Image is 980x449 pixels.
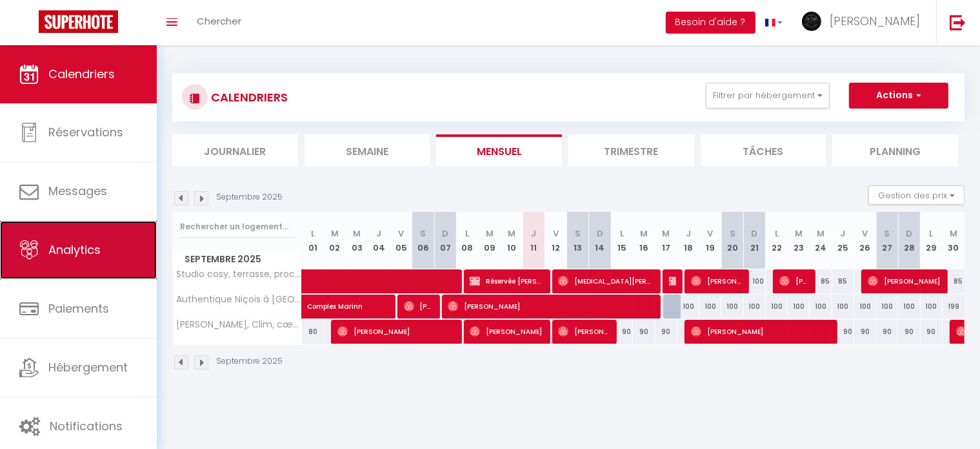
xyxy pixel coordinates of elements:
button: Gestion des prix [868,185,965,205]
div: 90 [832,320,854,344]
th: 13 [567,212,589,269]
abbr: S [730,227,735,240]
span: Réservations [48,124,123,140]
abbr: M [817,227,825,240]
th: 04 [368,212,390,269]
li: Semaine [305,134,430,166]
span: Paiements [48,300,109,317]
span: Chercher [197,14,241,28]
button: Actions [849,83,948,109]
h3: CALENDRIERS [208,83,288,112]
abbr: L [311,227,315,240]
th: 28 [898,212,920,269]
th: 17 [655,212,677,269]
span: [PERSON_NAME] [404,294,433,318]
abbr: D [906,227,912,240]
span: Septembre 2025 [173,250,301,269]
span: [PERSON_NAME] [337,319,454,344]
th: 01 [302,212,324,269]
span: Notifications [50,418,123,434]
th: 19 [699,212,721,269]
th: 29 [921,212,943,269]
th: 30 [943,212,965,269]
li: Tâches [701,134,826,166]
th: 23 [788,212,810,269]
div: 90 [898,320,920,344]
span: [PERSON_NAME] [868,269,941,293]
th: 11 [523,212,545,269]
th: 14 [589,212,611,269]
th: 27 [876,212,898,269]
button: Besoin d'aide ? [666,12,755,34]
li: Trimestre [568,134,694,166]
span: [PERSON_NAME] [691,319,830,344]
abbr: J [841,227,846,240]
span: Réservée [PERSON_NAME] [470,269,543,293]
div: 85 [810,269,832,293]
span: [PERSON_NAME] [691,269,742,293]
th: 05 [390,212,412,269]
div: 100 [744,269,766,293]
div: 100 [876,295,898,318]
img: ... [802,12,821,31]
abbr: J [376,227,381,240]
div: 100 [788,295,810,318]
abbr: M [640,227,648,240]
p: Septembre 2025 [216,191,283,204]
th: 02 [324,212,346,269]
th: 03 [346,212,368,269]
span: Messages [48,183,107,199]
div: 100 [810,295,832,318]
abbr: L [620,227,624,240]
div: 100 [832,295,854,318]
li: Planning [832,134,958,166]
img: logout [950,14,966,30]
th: 06 [412,212,434,269]
div: 100 [721,295,743,318]
abbr: L [930,227,934,240]
input: Rechercher un logement... [180,215,294,238]
div: 90 [854,320,876,344]
div: 90 [611,320,633,344]
button: Filtrer par hébergement [706,83,830,109]
a: Complex Marinn [302,295,324,319]
div: 90 [876,320,898,344]
th: 21 [744,212,766,269]
th: 20 [721,212,743,269]
th: 09 [479,212,501,269]
li: Mensuel [436,134,562,166]
abbr: M [486,227,494,240]
div: 100 [854,295,876,318]
div: 100 [677,295,699,318]
th: 07 [434,212,456,269]
span: [MEDICAL_DATA][PERSON_NAME] [558,269,653,293]
abbr: V [708,227,714,240]
div: 90 [633,320,655,344]
div: 100 [766,295,788,318]
abbr: S [885,227,890,240]
span: [PERSON_NAME] [558,319,609,344]
span: [PERSON_NAME] [779,269,808,293]
abbr: D [442,227,448,240]
div: 100 [744,295,766,318]
span: Calendriers [48,66,115,82]
th: 10 [501,212,523,269]
abbr: S [575,227,581,240]
th: 25 [832,212,854,269]
span: [PERSON_NAME] [830,13,920,29]
abbr: V [553,227,559,240]
div: 80 [302,320,324,344]
th: 12 [545,212,566,269]
div: 85 [943,269,965,293]
div: 100 [898,295,920,318]
abbr: M [353,227,361,240]
img: Super Booking [39,10,118,33]
abbr: S [420,227,426,240]
abbr: M [950,227,957,240]
abbr: M [508,227,515,240]
div: 90 [655,320,677,344]
th: 22 [766,212,788,269]
li: Journalier [172,134,298,166]
div: 100 [699,295,721,318]
th: 24 [810,212,832,269]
